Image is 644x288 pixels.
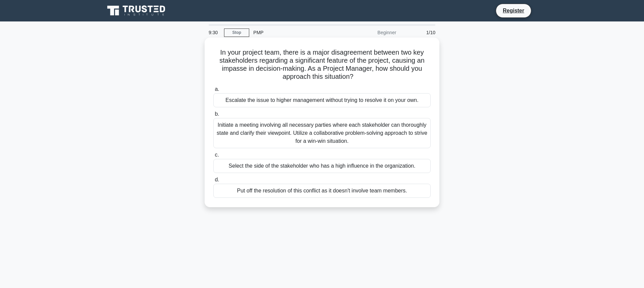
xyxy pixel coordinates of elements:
div: PMP [249,26,341,39]
div: Put off the resolution of this conflict as it doesn't involve team members. [213,184,431,198]
div: Select the side of the stakeholder who has a high influence in the organization. [213,159,431,173]
div: 1/10 [400,26,439,39]
span: c. [215,152,219,158]
span: b. [215,111,219,117]
div: Escalate the issue to higher management without trying to resolve it on your own. [213,93,431,107]
a: Register [499,6,528,15]
h5: In your project team, there is a major disagreement between two key stakeholders regarding a sign... [213,48,431,81]
div: Initiate a meeting involving all necessary parties where each stakeholder can thoroughly state an... [213,118,431,148]
div: Beginner [341,26,400,39]
a: Stop [224,28,249,37]
span: d. [215,177,219,182]
span: a. [215,86,219,92]
div: 9:30 [205,26,224,39]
